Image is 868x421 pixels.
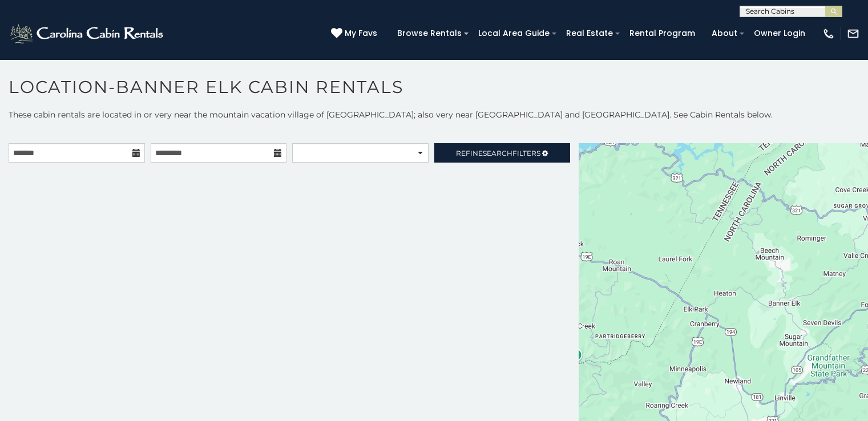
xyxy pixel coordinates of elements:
[456,149,540,157] span: Refine Filters
[624,25,701,42] a: Rental Program
[434,143,571,163] a: RefineSearchFilters
[560,25,619,42] a: Real Estate
[748,25,811,42] a: Owner Login
[9,22,167,45] img: White-1-2.png
[483,149,512,157] span: Search
[706,25,743,42] a: About
[345,27,377,39] span: My Favs
[331,27,380,40] a: My Favs
[391,25,467,42] a: Browse Rentals
[847,27,859,40] img: mail-regular-white.png
[822,27,835,40] img: phone-regular-white.png
[473,25,555,42] a: Local Area Guide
